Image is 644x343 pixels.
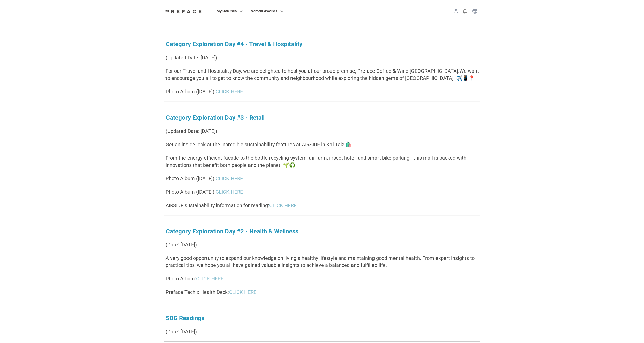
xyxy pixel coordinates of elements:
p: (Updated Date: [DATE]) [164,128,480,135]
p: Photo Album ([DATE]): [164,88,480,95]
p: For our Travel and Hospitality Day, we are delighted to host you at our proud premise, Preface Co... [164,67,480,82]
p: Photo Album: [164,275,480,282]
a: CLICK HERE [269,202,297,208]
a: CLICK HERE [196,276,223,282]
p: Photo Album ([DATE]): [164,175,480,182]
p: From the energy-efficient facade to the bottle recycling system, air farm, insect hotel, and smar... [164,154,480,169]
p: AIRSIDE sustainability information for reading: [164,202,480,209]
p: A very good opportunity to expand our knowledge on living a healthy lifestyle and maintaining goo... [164,255,480,269]
button: Nomad Awards [249,8,285,14]
a: CLICK HERE [216,88,243,95]
a: CLICK HERE [216,189,243,195]
h2: Category Exploration Day #3 - Retail [164,114,480,121]
button: My Courses [215,8,244,14]
p: Get an inside look at the incredible sustainability features at AIRSIDE in Kai Tak! 🛍️ [164,141,480,148]
p: Photo Album ([DATE]): [164,188,480,195]
a: Preface Logo [164,9,203,13]
p: (Date: [DATE]) [164,241,480,248]
p: (Date: [DATE]) [164,328,480,335]
h2: Category Exploration Day #4 - Travel & Hospitality [164,41,480,48]
a: CLICK HERE [229,289,256,295]
p: (Updated Date: [DATE]) [164,54,480,61]
span: My Courses [217,8,237,14]
img: Preface Logo [164,9,203,13]
h2: SDG Readings [164,315,480,322]
span: Nomad Awards [251,8,277,14]
h2: Category Exploration Day #2 - Health & Wellness [164,228,480,235]
a: CLICK HERE [216,175,243,182]
p: Preface Tech x Health Deck: [164,288,480,296]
